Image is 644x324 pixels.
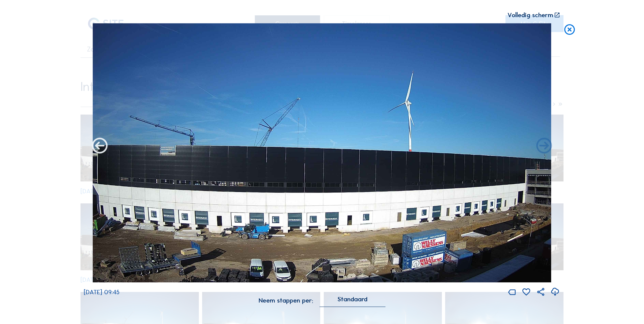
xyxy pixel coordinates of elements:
div: Standaard [337,297,367,302]
div: Standaard [320,297,385,306]
span: [DATE] 09:45 [84,288,120,296]
img: Image [93,23,551,282]
div: Volledig scherm [507,12,553,18]
i: Back [535,137,554,156]
div: Neem stappen per: [259,298,313,304]
i: Forward [90,137,109,156]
